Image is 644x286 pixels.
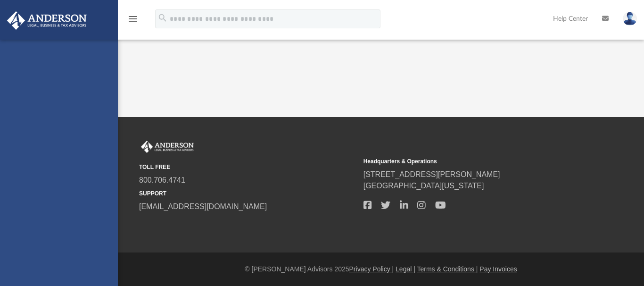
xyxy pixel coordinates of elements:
[623,12,637,25] img: User Pic
[139,176,185,184] a: 800.706.4741
[139,189,357,198] small: SUPPORT
[127,13,139,25] i: menu
[157,13,168,23] i: search
[363,170,500,178] a: [STREET_ADDRESS][PERSON_NAME]
[396,265,415,273] a: Legal |
[349,265,394,273] a: Privacy Policy |
[139,163,357,171] small: TOLL FREE
[479,265,517,273] a: Pay Invoices
[363,182,484,190] a: [GEOGRAPHIC_DATA][US_STATE]
[127,18,139,25] a: menu
[139,202,267,210] a: [EMAIL_ADDRESS][DOMAIN_NAME]
[417,265,478,273] a: Terms & Conditions |
[118,264,644,274] div: © [PERSON_NAME] Advisors 2025
[139,141,196,153] img: Anderson Advisors Platinum Portal
[363,157,581,166] small: Headquarters & Operations
[4,11,90,30] img: Anderson Advisors Platinum Portal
